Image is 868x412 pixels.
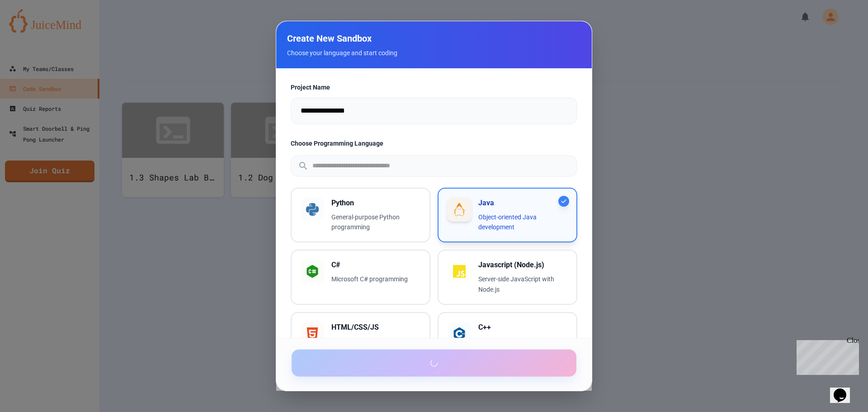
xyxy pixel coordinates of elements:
[478,336,567,357] p: High-performance C++ programming
[478,260,567,270] h3: Javascript (Node.js)
[287,32,581,45] h2: Create New Sandbox
[291,83,577,92] label: Project Name
[4,4,62,57] div: Chat with us now!Close
[331,198,420,208] h3: Python
[830,376,859,403] iframe: chat widget
[478,274,567,295] p: Server-side JavaScript with Node.js
[291,139,577,148] label: Choose Programming Language
[287,48,581,57] p: Choose your language and start coding
[331,274,420,284] p: Microsoft C# programming
[331,260,420,270] h3: C#
[478,322,567,333] h3: C++
[478,212,567,233] p: Object-oriented Java development
[331,336,420,357] p: Web development with HTML, CSS & JavaScript
[478,198,567,208] h3: Java
[331,322,420,333] h3: HTML/CSS/JS
[331,212,420,233] p: General-purpose Python programming
[793,336,859,375] iframe: chat widget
